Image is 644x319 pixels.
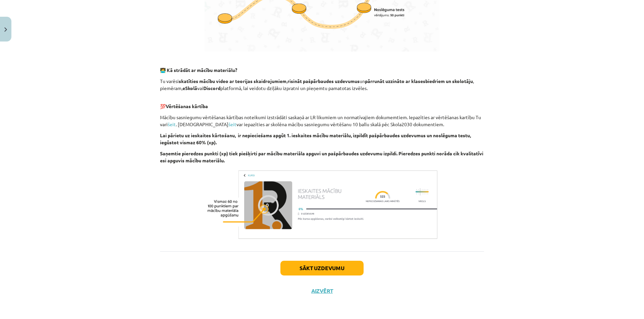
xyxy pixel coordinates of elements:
p: Mācību sasniegumu vērtēšanas kārtības noteikumi izstrādāti saskaņā ar LR likumiem un normatīvajie... [160,114,484,128]
strong: Discord [203,85,220,91]
strong: pārrunāt uzzināto ar klasesbiedriem un skolotāju [365,78,473,84]
a: šeit [228,121,236,127]
strong: risināt pašpārbaudes uzdevumus [287,78,360,84]
b: Lai pārietu uz ieskaites kārtošanu, ir nepieciešams apgūt 1. ieskaites mācību materiālu, izpildīt... [160,132,471,145]
b: Vērtēšanas kārtība [166,103,208,109]
button: Aizvērt [309,288,335,294]
b: Saņemtie pieredzes punkti (xp) tiek piešķirti par mācību materiāla apguvi un pašpārbaudes uzdevum... [160,150,483,163]
strong: 🧑‍💻 Kā strādāt ar mācību materiālu? [160,67,237,73]
p: 💯 [160,96,484,110]
p: Tu varēsi , un , piemēram, vai platformā, lai veidotu dziļāku izpratni un pieņemtu pamatotas izvē... [160,78,484,92]
img: icon-close-lesson-0947bae3869378f0d4975bcd49f059093ad1ed9edebbc8119c70593378902aed.svg [4,27,7,32]
a: šeit [168,121,176,127]
strong: eSkolā [182,85,197,91]
button: Sākt uzdevumu [280,261,364,275]
strong: skatīties mācību video ar teorijas skaidrojumiem [179,78,286,84]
